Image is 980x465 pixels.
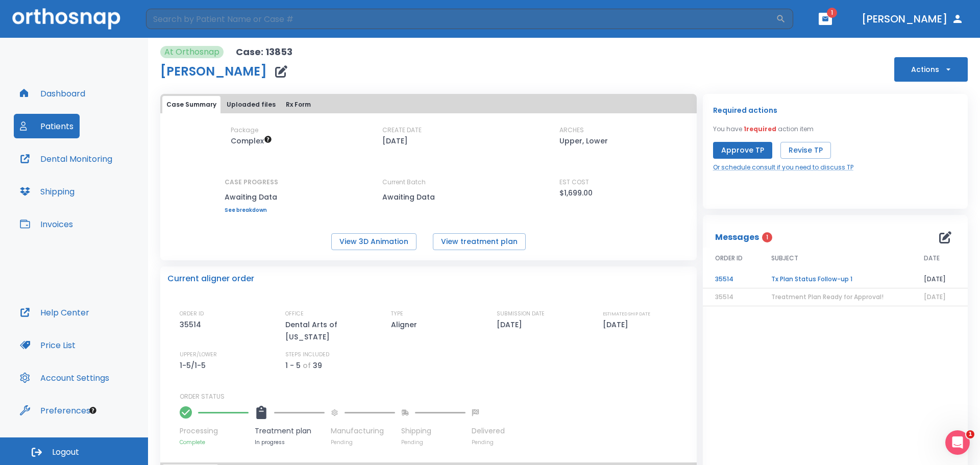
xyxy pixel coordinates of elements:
p: Manufacturing [331,426,395,436]
p: Case: 13853 [236,46,292,58]
p: Current aligner order [167,273,254,285]
p: 1-5/1-5 [180,359,209,372]
button: Rx Form [282,96,315,113]
td: Tx Plan Status Follow-up 1 [759,271,912,288]
td: [DATE] [912,271,968,288]
button: Price List [14,333,82,357]
p: Delivered [472,426,505,436]
iframe: Intercom live chat [945,430,970,455]
p: Pending [401,438,465,446]
p: Complete [180,438,249,446]
p: Messages [715,231,759,243]
button: Patients [14,114,80,138]
span: Up to 50 Steps (100 aligners) [231,136,272,146]
button: Dashboard [14,81,91,106]
p: $1,699.00 [559,187,593,199]
span: Logout [52,447,79,458]
p: Upper, Lower [559,135,608,147]
a: Or schedule consult if you need to discuss TP [713,163,853,172]
button: Revise TP [780,142,831,159]
p: Shipping [401,426,465,436]
p: Current Batch [382,178,474,187]
p: Awaiting Data [382,191,474,203]
div: Tooltip anchor [88,406,97,415]
p: SUBMISSION DATE [497,309,545,319]
p: EST COST [559,178,589,187]
button: Uploaded files [223,96,280,113]
button: [PERSON_NAME] [857,10,968,28]
p: Dental Arts of [US_STATE] [285,319,372,343]
span: 1 [966,430,974,438]
h1: [PERSON_NAME] [160,65,267,78]
p: 35514 [180,319,205,331]
button: Approve TP [713,142,772,159]
span: [DATE] [924,292,946,301]
input: Search by Patient Name or Case # [146,9,776,29]
p: UPPER/LOWER [180,350,217,359]
img: Orthosnap [12,8,120,29]
p: of [303,359,311,372]
p: CREATE DATE [382,126,422,135]
p: ORDER ID [180,309,204,319]
div: tabs [162,96,695,113]
td: 35514 [703,271,759,288]
p: Pending [472,438,505,446]
p: Required actions [713,104,777,116]
button: Preferences [14,398,96,423]
p: TYPE [391,309,403,319]
span: DATE [924,254,940,263]
p: OFFICE [285,309,304,319]
span: 1 [762,232,772,242]
p: [DATE] [497,319,526,331]
p: Pending [331,438,395,446]
p: ESTIMATED SHIP DATE [603,309,650,319]
button: Shipping [14,179,81,204]
p: ORDER STATUS [180,392,690,401]
p: You have action item [713,125,814,134]
span: 1 [827,8,837,18]
p: [DATE] [382,135,408,147]
button: Actions [894,57,968,82]
a: See breakdown [225,207,278,213]
button: Help Center [14,300,95,325]
p: At Orthosnap [164,46,219,58]
p: [DATE] [603,319,632,331]
span: Treatment Plan Ready for Approval! [771,292,884,301]
span: ORDER ID [715,254,743,263]
button: View treatment plan [433,233,526,250]
button: Invoices [14,212,79,236]
p: In progress [255,438,325,446]
p: STEPS INCLUDED [285,350,329,359]
p: Processing [180,426,249,436]
button: View 3D Animation [331,233,416,250]
p: 1 - 5 [285,359,301,372]
button: Dental Monitoring [14,146,118,171]
p: ARCHES [559,126,584,135]
button: Account Settings [14,365,115,390]
span: 1 required [744,125,776,133]
span: SUBJECT [771,254,798,263]
button: Case Summary [162,96,220,113]
p: Package [231,126,258,135]
span: 35514 [715,292,733,301]
p: CASE PROGRESS [225,178,278,187]
p: Awaiting Data [225,191,278,203]
p: 39 [313,359,322,372]
p: Aligner [391,319,421,331]
p: Treatment plan [255,426,325,436]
